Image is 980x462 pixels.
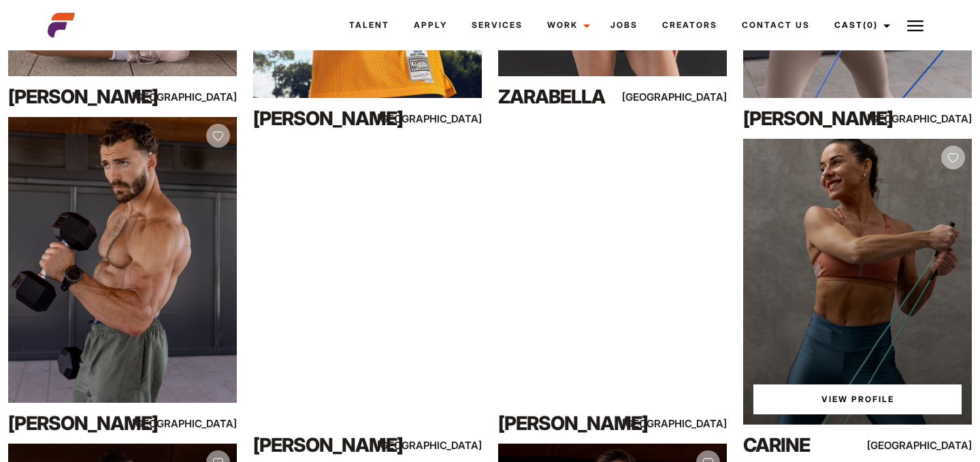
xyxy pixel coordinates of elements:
[413,437,482,454] div: [GEOGRAPHIC_DATA]
[535,7,598,44] a: Work
[498,83,636,110] div: Zarabella
[658,88,727,105] div: [GEOGRAPHIC_DATA]
[743,105,881,132] div: [PERSON_NAME]
[8,410,146,437] div: [PERSON_NAME]
[753,384,962,414] a: View Carine'sProfile
[650,7,730,44] a: Creators
[253,105,391,132] div: [PERSON_NAME]
[48,12,75,39] img: cropped-aefm-brand-fav-22-square.png
[903,437,972,454] div: [GEOGRAPHIC_DATA]
[863,20,878,30] span: (0)
[822,7,898,44] a: Cast(0)
[459,7,535,44] a: Services
[498,410,636,437] div: [PERSON_NAME]
[8,83,146,110] div: [PERSON_NAME]
[402,7,459,44] a: Apply
[658,415,727,432] div: [GEOGRAPHIC_DATA]
[168,88,237,105] div: [GEOGRAPHIC_DATA]
[168,415,237,432] div: [GEOGRAPHIC_DATA]
[743,431,881,459] div: Carine
[413,110,482,127] div: [GEOGRAPHIC_DATA]
[907,18,924,34] img: Burger icon
[337,7,402,44] a: Talent
[253,431,391,459] div: [PERSON_NAME]
[730,7,822,44] a: Contact Us
[598,7,650,44] a: Jobs
[903,110,972,127] div: [GEOGRAPHIC_DATA]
